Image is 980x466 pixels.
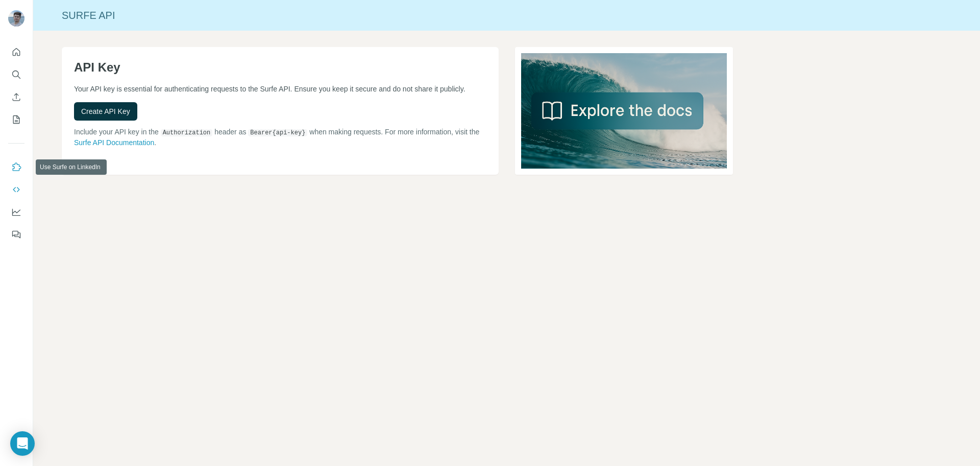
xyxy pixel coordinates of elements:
[33,8,980,22] div: Surfe API
[8,88,24,106] button: Enrich CSV
[8,65,24,84] button: Search
[10,431,35,456] div: Open Intercom Messenger
[8,203,24,221] button: Dashboard
[8,43,24,61] button: Quick start
[8,180,24,199] button: Use Surfe API
[8,225,24,244] button: Feedback
[81,106,130,116] span: Create API Key
[8,158,24,176] button: Use Surfe on LinkedIn
[74,59,486,76] h1: API Key
[248,129,307,136] code: Bearer {api-key}
[74,102,137,121] button: Create API Key
[8,10,24,27] img: Avatar
[8,110,24,129] button: My lists
[74,84,486,94] p: Your API key is essential for authenticating requests to the Surfe API. Ensure you keep it secure...
[161,129,213,136] code: Authorization
[74,138,154,147] a: Surfe API Documentation
[74,127,486,148] p: Include your API key in the header as when making requests. For more information, visit the .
